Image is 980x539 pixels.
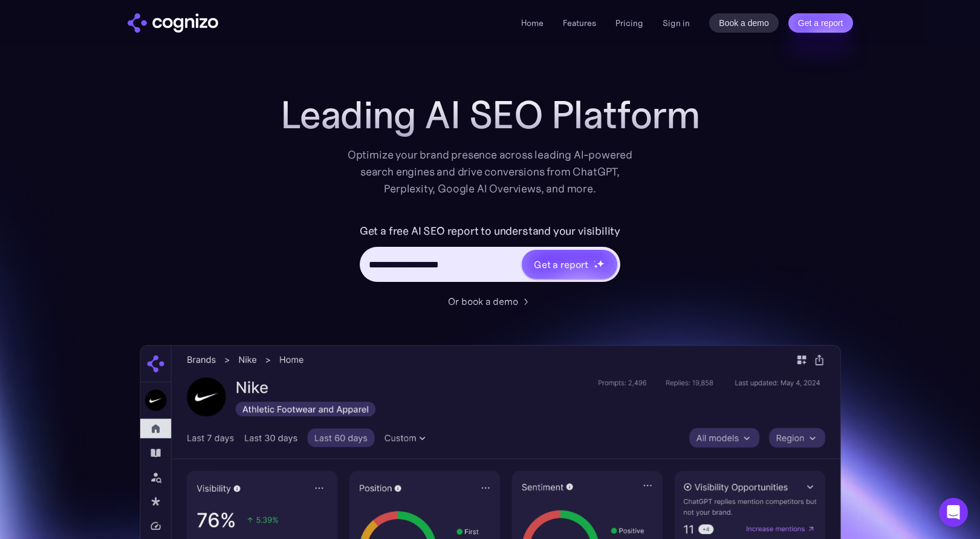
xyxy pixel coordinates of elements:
[615,18,643,28] a: Pricing
[939,498,968,527] div: Open Intercom Messenger
[788,13,853,33] a: Get a report
[360,221,620,288] form: Hero URL Input Form
[128,13,218,33] img: cognizo logo
[342,146,639,197] div: Optimize your brand presence across leading AI-powered search engines and drive conversions from ...
[521,249,618,280] a: Get a reportstarstarstar
[563,18,596,28] a: Features
[448,294,518,309] div: Or book a demo
[448,294,533,309] a: Or book a demo
[534,257,588,272] div: Get a report
[360,221,620,241] label: Get a free AI SEO report to understand your visibility
[521,18,544,28] a: Home
[597,260,605,267] img: star
[128,13,218,33] a: home
[594,264,598,269] img: star
[281,93,700,137] h1: Leading AI SEO Platform
[594,260,595,262] img: star
[709,13,779,33] a: Book a demo
[663,16,690,30] a: Sign in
